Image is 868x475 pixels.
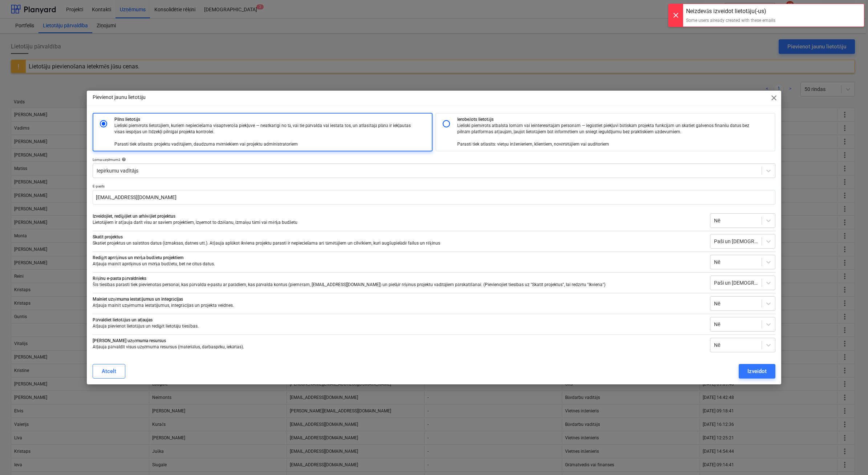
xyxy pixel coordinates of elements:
[93,219,704,226] p: Lietotājiem ir atļauja darīt visu ar saviem projektiem, izņemot to dzēšanu, izmaiņu tāmi vai mērķ...
[770,94,778,102] span: close
[93,234,704,240] p: Skatīt projektus
[739,364,775,379] button: Izveidot
[93,255,704,261] p: Rediģēt aprēķinus un mērķa budžetu projektiem
[93,364,125,379] button: Atcelt
[93,296,704,302] p: Mainiet uzņēmuma iestatījumus un integrācijas
[457,116,772,123] p: Ierobežots lietotājs
[686,7,775,16] div: Neizdevās izveidot lietotāju(-us)
[93,261,704,267] p: Atļauja mainīt aprēķinus un mērķa budžetu, bet ne citus datus.
[93,344,704,350] p: Atļauja pārvaldīt visus uzņēmuma resursus (materiālus, darbaspēku, iekārtas).
[93,113,433,151] div: Pilns lietotājsLieliski piemērots lietotājiem, kuriem nepieciešama visaptveroša piekļuve — neatka...
[747,367,767,376] div: Izveidot
[435,113,775,151] div: Ierobežots lietotājsLieliski piemērots atbalsta lomām vai ieinteresētajām personām — iegūstiet pi...
[114,116,429,123] p: Pilns lietotājs
[93,317,704,323] p: Pārvaldiet lietotājus un atļaujas
[93,94,146,101] p: Pievienot jaunu lietotāju
[93,282,704,288] p: Šīs tiesības parasti tiek pievienotas personai, kas pārvalda e-pastu ar parādiem, kas pārvalda ko...
[93,323,704,329] p: Atļauja pievienot lietotājus un rediģēt lietotāju tiesības.
[93,240,704,246] p: Skatiet projektus un saistītos datus (izmaksas, datnes utt.). Atļauja aplūkot ikviena projektu pa...
[686,17,775,24] div: Some users already created with these emails
[120,157,126,162] span: help
[93,184,775,190] p: E-pasts
[102,367,116,376] div: Atcelt
[832,440,868,475] iframe: Chat Widget
[93,302,704,309] p: Atļauja mainīt uzņēmuma iestatījumus, integrācijas un projekta veidnes.
[93,190,775,205] input: Atdaliet vairākus e-pastus ar komatiem, lai uzaicinātu lietotājus masveidā
[93,338,704,344] p: [PERSON_NAME] uzņēmuma resursus
[93,213,704,219] p: Izveidojiet, rediģējiet un arhivējiet projektus
[93,157,775,162] div: Loma uzņēmumā
[457,123,760,148] p: Lieliski piemērots atbalsta lomām vai ieinteresētajām personām — iegūstiet piekļuvi būtiskām proj...
[93,276,704,282] p: Rēķinu e-pasta pārvaldnieks
[114,123,417,148] p: Lieliski piemērots lietotājiem, kuriem nepieciešama visaptveroša piekļuve — neatkarīgi no tā, vai...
